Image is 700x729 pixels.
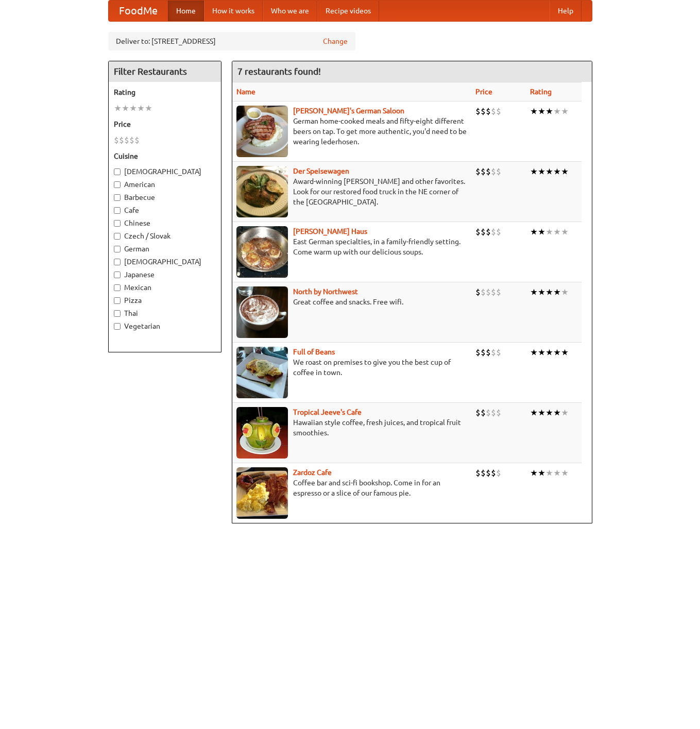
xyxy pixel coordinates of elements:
input: Chinese [114,220,121,227]
img: speisewagen.jpg [236,166,288,217]
input: Cafe [114,207,121,214]
li: ★ [553,166,561,177]
li: $ [481,286,486,298]
li: ★ [530,407,538,418]
li: $ [486,347,491,358]
p: Great coffee and snacks. Free wifi. [236,297,467,307]
li: $ [491,166,496,177]
label: American [114,179,216,190]
li: $ [475,226,481,238]
li: ★ [545,106,553,117]
li: ★ [530,226,538,238]
img: beans.jpg [236,347,288,398]
li: ★ [545,347,553,358]
li: $ [475,467,481,479]
li: $ [486,106,491,117]
li: ★ [530,347,538,358]
li: ★ [553,407,561,418]
img: kohlhaus.jpg [236,226,288,278]
a: Name [236,88,255,96]
li: $ [496,286,501,298]
li: ★ [553,347,561,358]
li: ★ [561,166,569,177]
li: $ [124,134,129,146]
li: ★ [530,106,538,117]
li: ★ [538,286,545,298]
a: Rating [530,88,552,96]
a: [PERSON_NAME]'s German Saloon [293,107,404,115]
img: north.jpg [236,286,288,338]
li: ★ [545,407,553,418]
a: Who we are [263,1,317,21]
input: Thai [114,310,121,317]
img: esthers.jpg [236,106,288,157]
li: ★ [114,103,122,114]
li: ★ [538,407,545,418]
a: Tropical Jeeve's Cafe [293,408,362,416]
li: $ [496,407,501,418]
h5: Price [114,119,216,129]
input: [DEMOGRAPHIC_DATA] [114,259,121,265]
label: Vegetarian [114,321,216,331]
li: $ [481,407,486,418]
li: $ [475,347,481,358]
li: ★ [530,467,538,479]
p: We roast on premises to give you the best cup of coffee in town. [236,357,467,378]
input: [DEMOGRAPHIC_DATA] [114,168,121,175]
li: $ [491,286,496,298]
b: [PERSON_NAME] Haus [293,227,367,235]
a: Recipe videos [317,1,379,21]
li: ★ [553,106,561,117]
li: $ [114,134,119,146]
a: FoodMe [109,1,168,21]
li: $ [486,226,491,238]
input: Czech / Slovak [114,233,121,240]
h5: Rating [114,87,216,97]
label: Barbecue [114,192,216,202]
ng-pluralize: 7 restaurants found! [237,66,321,76]
p: East German specialties, in a family-friendly setting. Come warm up with our delicious soups. [236,236,467,257]
li: $ [496,106,501,117]
li: $ [491,407,496,418]
input: Japanese [114,272,121,278]
img: zardoz.jpg [236,467,288,519]
input: Barbecue [114,194,121,201]
li: $ [481,166,486,177]
li: $ [491,226,496,238]
li: $ [486,407,491,418]
h5: Cuisine [114,151,216,161]
b: North by Northwest [293,287,358,296]
li: $ [491,347,496,358]
li: $ [481,347,486,358]
li: ★ [561,286,569,298]
a: How it works [204,1,263,21]
input: German [114,246,121,252]
li: ★ [530,166,538,177]
b: Full of Beans [293,348,335,356]
li: ★ [530,286,538,298]
input: American [114,181,121,188]
li: ★ [553,286,561,298]
li: $ [475,407,481,418]
li: ★ [545,226,553,238]
p: Hawaiian style coffee, fresh juices, and tropical fruit smoothies. [236,417,467,438]
li: ★ [129,103,137,114]
a: Zardoz Cafe [293,468,332,477]
li: $ [496,226,501,238]
li: $ [486,166,491,177]
a: Help [550,1,582,21]
li: ★ [538,226,545,238]
input: Vegetarian [114,323,121,330]
li: ★ [561,106,569,117]
li: $ [129,134,134,146]
li: $ [475,286,481,298]
li: $ [486,286,491,298]
label: Czech / Slovak [114,231,216,241]
li: ★ [553,467,561,479]
li: $ [475,166,481,177]
img: jeeves.jpg [236,407,288,459]
p: Award-winning [PERSON_NAME] and other favorites. Look for our restored food truck in the NE corne... [236,176,467,207]
li: ★ [561,407,569,418]
label: Japanese [114,269,216,280]
li: ★ [545,166,553,177]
